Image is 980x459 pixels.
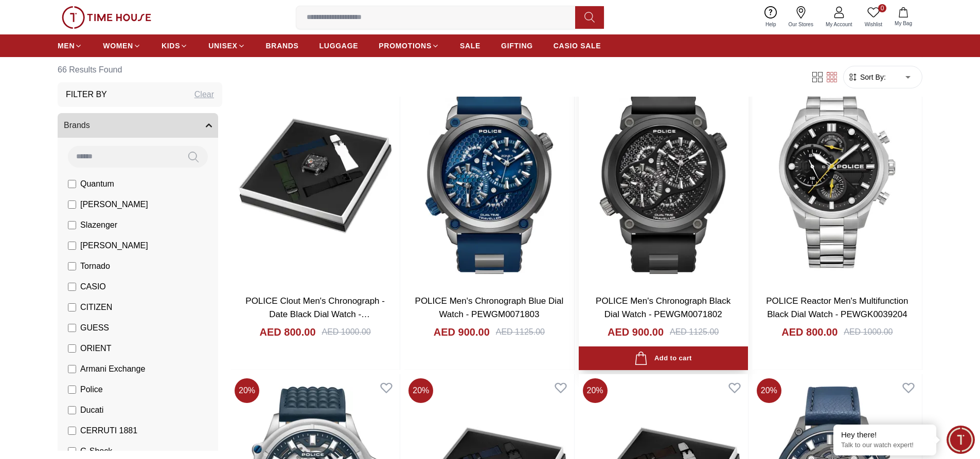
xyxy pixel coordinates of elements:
div: AED 1000.00 [322,326,371,338]
div: AED 1125.00 [670,326,719,338]
span: LUGGAGE [319,41,359,51]
span: My Account [822,21,857,28]
span: Brands [64,119,90,132]
input: [PERSON_NAME] [68,200,76,209]
span: [PERSON_NAME] [80,198,148,211]
h3: Filter By [66,88,107,101]
div: AED 1000.00 [844,326,893,338]
button: Brands [58,113,218,138]
span: 20 % [757,378,781,403]
span: CERRUTI 1881 [80,425,137,437]
div: Hey there! [841,430,929,440]
span: 20 % [408,378,433,403]
span: Tornado [80,260,110,272]
span: KIDS [162,41,180,51]
a: UNISEX [208,36,245,55]
span: MEN [58,41,75,51]
input: CITIZEN [68,303,76,311]
div: Clear [194,88,214,101]
span: Wishlist [861,21,886,28]
h4: AED 900.00 [434,325,490,339]
span: Sort By: [858,72,886,82]
img: POLICE Reactor Men's Multifunction Black Dial Watch - PEWGK0039204 [753,65,922,286]
a: SALE [460,36,480,55]
span: CASIO [80,281,106,293]
input: Tornado [68,262,76,270]
a: PROMOTIONS [379,36,439,55]
button: Sort By: [848,72,886,82]
input: G-Shock [68,447,76,455]
img: POLICE Men's Chronograph Black Dial Watch - PEWGM0071802 [579,65,748,286]
img: POLICE Men's Chronograph Blue Dial Watch - PEWGM0071803 [404,65,574,286]
a: CASIO SALE [554,36,601,55]
a: BRANDS [266,36,299,55]
a: POLICE Clout Men's Chronograph - Date Black Dial Watch - PEWGO0052401-SET [245,296,385,332]
input: Quantum [68,180,76,188]
a: 0Wishlist [859,4,888,30]
span: ORIENT [80,342,111,355]
a: LUGGAGE [319,36,359,55]
input: Ducati [68,406,76,414]
input: Armani Exchange [68,365,76,373]
h4: AED 800.00 [781,325,838,339]
div: Add to cart [634,352,691,365]
span: BRANDS [266,41,299,51]
span: CITIZEN [80,301,112,314]
span: My Bag [890,20,916,27]
h4: AED 800.00 [260,325,316,339]
input: Police [68,385,76,394]
a: GIFTING [501,36,533,55]
span: GIFTING [501,41,533,51]
input: Slazenger [68,221,76,229]
a: POLICE Reactor Men's Multifunction Black Dial Watch - PEWGK0039204 [766,296,908,319]
input: [PERSON_NAME] [68,242,76,250]
span: UNISEX [208,41,237,51]
div: Chat Widget [947,426,975,454]
button: My Bag [888,5,918,29]
input: ORIENT [68,344,76,353]
h4: AED 900.00 [608,325,664,339]
span: SALE [460,41,480,51]
p: Talk to our watch expert! [841,441,929,450]
a: POLICE Men's Chronograph Black Dial Watch - PEWGM0071802 [596,296,730,319]
a: POLICE Men's Chronograph Blue Dial Watch - PEWGM0071803 [415,296,564,319]
div: AED 1125.00 [496,326,545,338]
span: Help [761,21,780,28]
span: 0 [878,4,886,12]
a: MEN [58,36,82,55]
span: Quantum [80,178,114,190]
span: Slazenger [80,219,117,231]
span: Armani Exchange [80,363,145,375]
span: 20 % [583,378,608,403]
img: POLICE Clout Men's Chronograph - Date Black Dial Watch - PEWGO0052401-SET [230,65,400,286]
h6: 66 Results Found [58,58,222,82]
span: WOMEN [103,41,133,51]
span: Our Stores [785,21,817,28]
a: Our Stores [782,4,819,30]
span: Ducati [80,404,103,416]
span: GUESS [80,322,109,334]
input: CASIO [68,283,76,291]
span: [PERSON_NAME] [80,240,148,252]
button: Add to cart [579,346,748,371]
span: G-Shock [80,445,112,457]
span: 20 % [235,378,259,403]
input: CERRUTI 1881 [68,427,76,435]
input: GUESS [68,324,76,332]
span: Police [80,383,103,396]
a: KIDS [162,36,188,55]
img: ... [62,6,151,29]
span: PROMOTIONS [379,41,432,51]
span: CASIO SALE [554,41,601,51]
a: Help [759,4,782,30]
a: WOMEN [103,36,141,55]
